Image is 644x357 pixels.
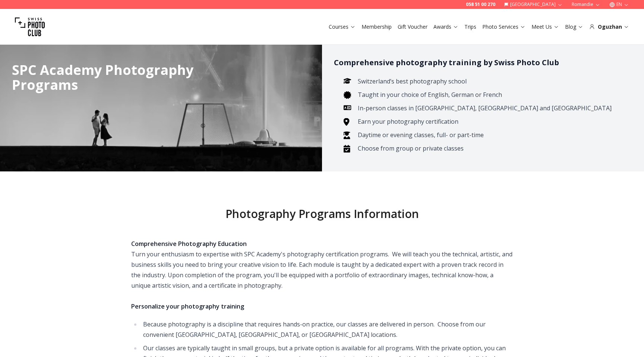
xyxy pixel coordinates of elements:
button: Trips [461,22,479,32]
img: Swiss photo club [15,12,45,42]
li: Choose from group or private classes [356,143,620,154]
button: Gift Voucher [395,22,430,32]
a: 058 51 00 270 [466,1,495,7]
div: Turn your enthusiasm to expertise with SPC Academy's photography certification programs. We will ... [131,238,513,312]
li: Because photography is a discipline that requires hands-on practice, our classes are delivered in... [141,319,513,340]
button: Membership [359,22,395,32]
strong: Personalize your photography training [131,302,244,310]
button: Blog [562,22,586,32]
a: Photo Services [482,23,525,31]
h3: Comprehensive photography training by Swiss Photo Club [334,57,632,69]
a: Gift Voucher [398,23,427,31]
li: Taught in your choice of English, German or French [356,89,620,100]
li: Switzerland’s best photography school [356,76,620,86]
strong: Comprehensive Photography Education [131,240,247,248]
button: Awards [430,22,461,32]
button: Meet Us [528,22,562,32]
div: SPC Academy Photography Programs [12,63,227,92]
a: Trips [464,23,476,31]
a: Meet Us [531,23,559,31]
li: Daytime or evening classes, full- or part-time [356,130,620,140]
button: Courses [326,22,359,32]
li: Earn your photography certification [356,116,620,127]
h2: Photography Programs Information [89,207,555,221]
a: Membership [362,23,392,31]
a: Courses [329,23,356,31]
a: Awards [433,23,458,31]
a: Blog [565,23,583,31]
div: Oguzhan [589,23,629,31]
li: In-person classes in [GEOGRAPHIC_DATA], [GEOGRAPHIC_DATA] and [GEOGRAPHIC_DATA] [356,103,620,113]
button: Photo Services [479,22,528,32]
